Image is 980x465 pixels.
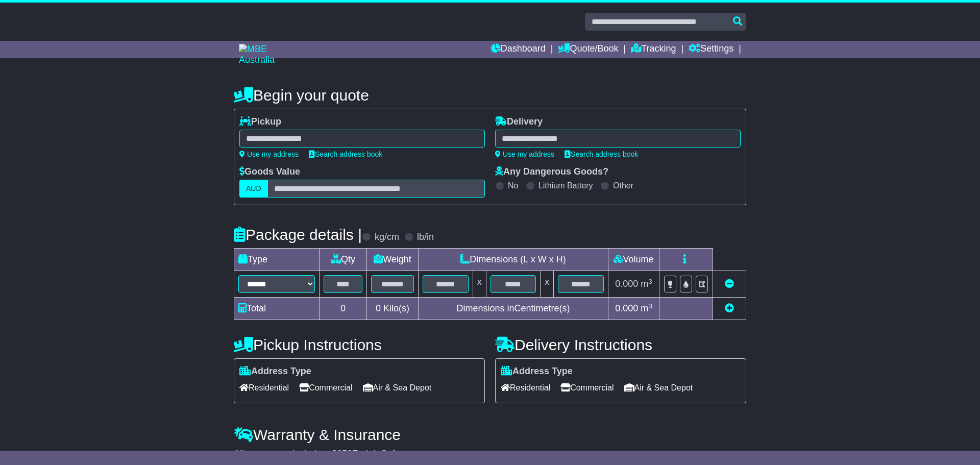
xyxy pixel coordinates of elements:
[491,41,546,58] a: Dashboard
[725,279,734,289] a: Remove this item
[565,150,638,158] a: Search address book
[541,271,554,298] td: x
[608,249,659,271] td: Volume
[558,41,618,58] a: Quote/Book
[615,303,638,313] span: 0.000
[309,150,382,158] a: Search address book
[495,336,746,353] h4: Delivery Instructions
[367,298,419,320] td: Kilo(s)
[615,279,638,289] span: 0.000
[234,298,320,320] td: Total
[641,303,652,313] span: m
[299,380,352,396] span: Commercial
[631,41,676,58] a: Tracking
[239,150,299,158] a: Use my address
[363,380,432,396] span: Air & Sea Depot
[320,298,367,320] td: 0
[648,302,652,310] sup: 3
[538,181,593,190] label: Lithium Battery
[648,278,652,285] sup: 3
[725,303,734,313] a: Add new item
[495,116,543,128] label: Delivery
[367,249,419,271] td: Weight
[320,249,367,271] td: Qty
[239,166,300,178] label: Goods Value
[495,166,608,178] label: Any Dangerous Goods?
[624,380,693,396] span: Air & Sea Depot
[239,380,289,396] span: Residential
[418,249,608,271] td: Dimensions (L x W x H)
[376,303,381,313] span: 0
[560,380,614,396] span: Commercial
[417,232,434,243] label: lb/in
[234,226,362,243] h4: Package details |
[234,426,746,443] h4: Warranty & Insurance
[239,116,281,128] label: Pickup
[641,279,652,289] span: m
[501,366,573,377] label: Address Type
[501,380,550,396] span: Residential
[495,150,554,158] a: Use my address
[234,336,485,353] h4: Pickup Instructions
[234,249,320,271] td: Type
[234,449,746,460] div: All our quotes include a $ FreightSafe warranty.
[418,298,608,320] td: Dimensions in Centimetre(s)
[239,366,311,377] label: Address Type
[234,87,746,104] h4: Begin your quote
[473,271,486,298] td: x
[337,449,352,459] span: 250
[375,232,399,243] label: kg/cm
[508,181,518,190] label: No
[239,180,268,198] label: AUD
[689,41,733,58] a: Settings
[613,181,633,190] label: Other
